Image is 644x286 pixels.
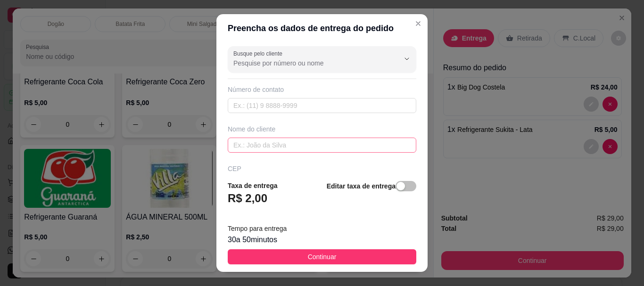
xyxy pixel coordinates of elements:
[228,98,416,113] input: Ex.: (11) 9 8888-9999
[399,51,414,66] button: Show suggestions
[228,85,416,94] div: Número de contato
[228,191,267,206] h3: R$ 2,00
[233,58,384,68] input: Busque pelo cliente
[411,16,426,31] button: Close
[228,234,416,245] div: 30 a 50 minutos
[228,182,278,189] strong: Taxa de entrega
[308,252,337,262] span: Continuar
[327,182,396,190] strong: Editar taxa de entrega
[228,225,287,232] span: Tempo para entrega
[228,249,416,264] button: Continuar
[228,164,416,173] div: CEP
[228,124,416,134] div: Nome do cliente
[216,14,428,42] header: Preencha os dados de entrega do pedido
[228,138,416,153] input: Ex.: João da Silva
[233,49,286,57] label: Busque pelo cliente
